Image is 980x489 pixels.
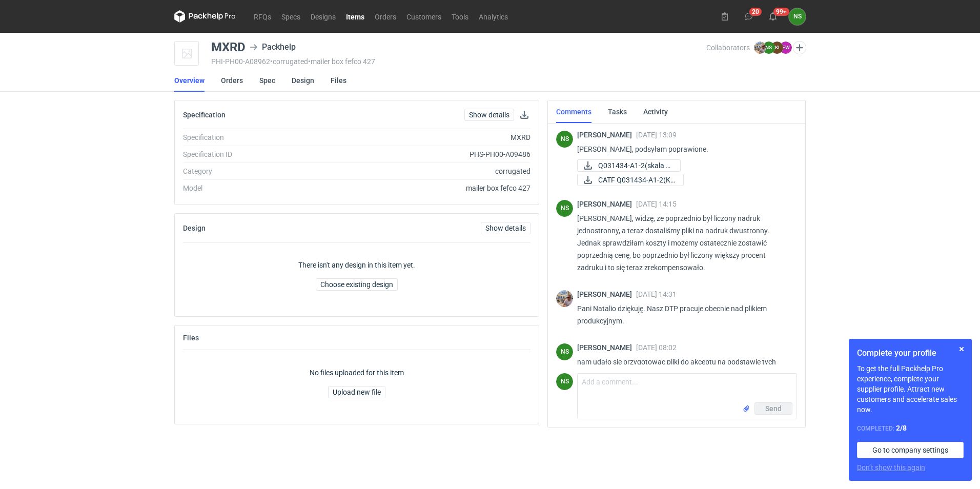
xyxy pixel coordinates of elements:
button: Edit collaborators [793,41,806,54]
p: Pani Natalio dziękuję. Nasz DTP pracuje obecnie nad plikiem produkcyjnym. [577,302,789,327]
div: Specification ID [183,149,322,159]
a: Show details [481,222,530,234]
figcaption: NS [556,343,573,360]
span: • mailer box fefco 427 [308,57,375,66]
span: Upload new file [333,389,381,396]
div: Natalia Stępak [789,8,806,25]
span: [PERSON_NAME] [577,131,636,139]
button: Skip for now [955,343,968,355]
div: CATF Q031434-A1-2(K).PDF [577,174,680,186]
a: Designs [305,10,341,23]
p: [PERSON_NAME], widzę, ze poprzednio był liczony nadruk jednostronny, a teraz dostaliśmy pliki na ... [577,212,789,274]
div: Model [183,183,322,193]
span: Collaborators [706,44,750,52]
h1: Complete your profile [857,347,964,359]
a: RFQs [249,10,276,23]
p: To get the full Packhelp Pro experience, complete your supplier profile. Attract new customers an... [857,363,964,415]
a: Show details [464,109,514,121]
img: Michał Palasek [754,42,766,54]
a: Design [292,69,314,92]
p: No files uploaded for this item [310,368,404,378]
figcaption: NS [556,200,573,217]
svg: Packhelp Pro [174,10,236,23]
h2: Specification [183,111,226,119]
div: mailer box fefco 427 [322,183,530,193]
a: Overview [174,69,205,92]
span: Choose existing design [320,281,393,288]
div: Category [183,166,322,176]
button: 20 [741,8,757,25]
a: Go to company settings [857,442,964,458]
p: nam udało sie przygotowac pliki do akceptu na podstawie tych ostatnich od Pana. [577,356,789,380]
button: Download specification [518,109,530,121]
figcaption: KI [771,42,783,54]
figcaption: EW [780,42,792,54]
span: [DATE] 14:15 [636,200,677,208]
span: [DATE] 14:31 [636,290,677,298]
button: NS [789,8,806,25]
span: Send [765,405,782,412]
button: Don’t show this again [857,462,925,473]
span: Q031434-A1-2(skala 1... [598,160,672,171]
span: [PERSON_NAME] [577,200,636,208]
span: • corrugated [270,57,308,66]
h2: Files [183,334,199,342]
h2: Design [183,224,206,232]
button: Choose existing design [316,278,398,291]
figcaption: NS [556,373,573,390]
strong: 2 / 8 [896,424,907,432]
div: Natalia Stępak [556,343,573,360]
a: Customers [401,10,446,23]
div: Packhelp [250,41,296,53]
a: Analytics [474,10,513,23]
figcaption: NS [556,131,573,148]
div: Natalia Stępak [556,131,573,148]
span: CATF Q031434-A1-2(K)... [598,174,675,186]
span: [DATE] 08:02 [636,343,677,352]
a: Tools [446,10,474,23]
a: Files [331,69,346,92]
div: PHI-PH00-A08962 [211,57,706,66]
figcaption: NS [763,42,775,54]
a: Comments [556,100,591,123]
span: [PERSON_NAME] [577,290,636,298]
a: Orders [370,10,401,23]
div: Natalia Stępak [556,373,573,390]
button: 99+ [765,8,781,25]
a: Specs [276,10,305,23]
div: corrugated [322,166,530,176]
a: Orders [221,69,243,92]
button: Upload new file [328,386,385,398]
div: MXRD [211,41,246,53]
div: PHS-PH00-A09486 [322,149,530,159]
div: Natalia Stępak [556,200,573,217]
a: Spec [259,69,275,92]
a: Q031434-A1-2(skala 1... [577,159,681,172]
div: Specification [183,132,322,142]
p: There isn't any design in this item yet. [298,260,415,270]
span: [PERSON_NAME] [577,343,636,352]
a: Activity [643,100,668,123]
div: Q031434-A1-2(skala 1).pdf [577,159,680,172]
button: Send [754,402,792,415]
div: Completed: [857,423,964,434]
a: Tasks [608,100,627,123]
a: CATF Q031434-A1-2(K)... [577,174,684,186]
div: MXRD [322,132,530,142]
img: Michał Palasek [556,290,573,307]
a: Items [341,10,370,23]
span: [DATE] 13:09 [636,131,677,139]
p: [PERSON_NAME], podsyłam poprawione. [577,143,789,155]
